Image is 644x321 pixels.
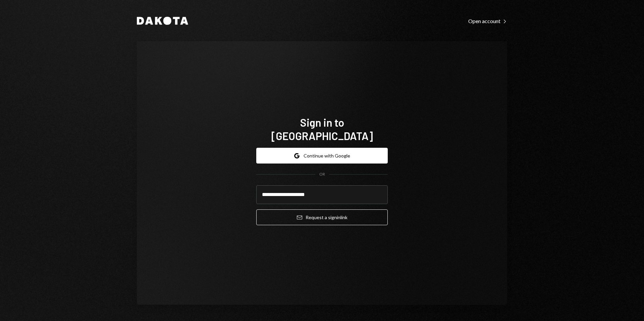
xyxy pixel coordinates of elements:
div: OR [319,172,325,177]
a: Open account [468,17,507,24]
button: Continue with Google [256,148,388,164]
h1: Sign in to [GEOGRAPHIC_DATA] [256,116,388,142]
button: Request a signinlink [256,209,388,225]
div: Open account [468,18,507,24]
